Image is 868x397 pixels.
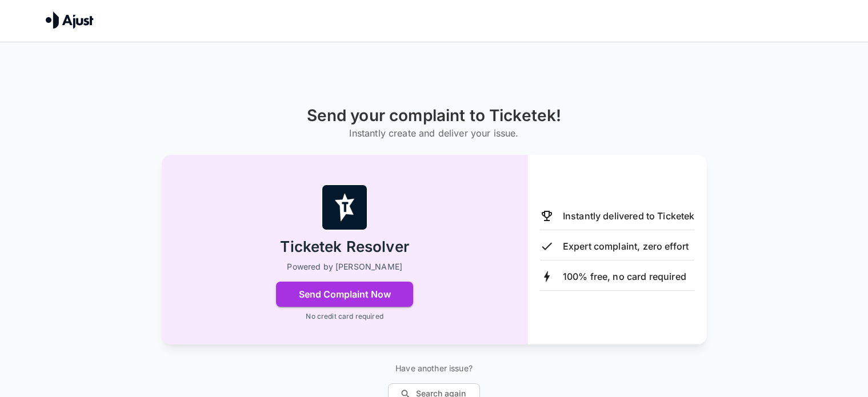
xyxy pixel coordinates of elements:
p: Expert complaint, zero effort [563,239,689,253]
p: 100% free, no card required [563,270,686,283]
p: No credit card required [306,311,383,322]
p: Powered by [PERSON_NAME] [287,261,402,272]
h2: Ticketek Resolver [280,237,409,257]
img: Ajust [46,11,94,29]
h6: Instantly create and deliver your issue. [307,125,562,141]
h1: Send your complaint to Ticketek! [307,106,562,125]
p: Have another issue? [388,363,480,374]
p: Instantly delivered to Ticketek [563,209,695,223]
img: Ticketek [322,185,367,230]
button: Send Complaint Now [276,282,413,307]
